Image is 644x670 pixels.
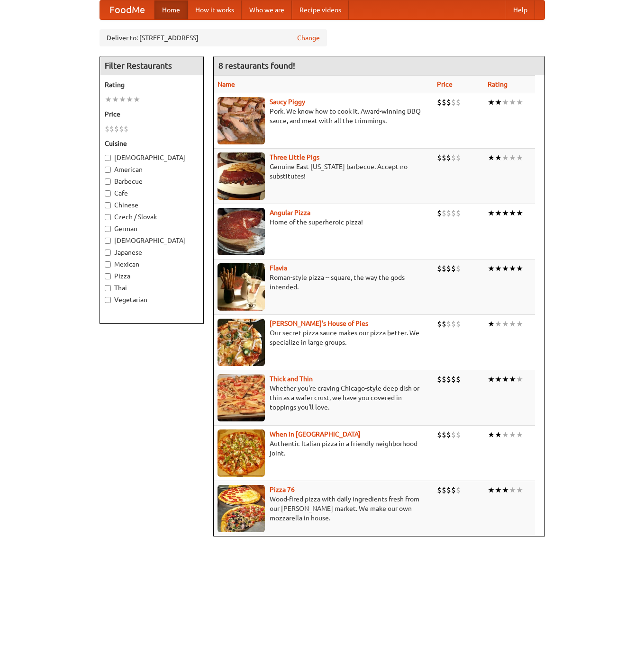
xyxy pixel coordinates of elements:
[270,486,295,493] b: Pizza 76
[119,124,124,134] li: $
[495,485,502,495] li: ★
[105,80,199,89] h5: Rating
[446,319,451,329] li: $
[451,208,456,218] li: $
[105,167,111,173] input: American
[218,429,265,477] img: wheninrome.jpg
[516,485,523,495] li: ★
[105,212,199,222] label: Czech / Slovak
[105,188,199,198] label: Cafe
[442,97,446,107] li: $
[270,375,313,383] a: Thick and Thin
[488,263,495,274] li: ★
[218,208,265,255] img: angular.jpg
[442,485,446,495] li: $
[456,319,461,329] li: $
[451,263,456,274] li: $
[105,153,199,162] label: [DEMOGRAPHIC_DATA]
[105,295,199,304] label: Vegetarian
[488,208,495,218] li: ★
[509,208,516,218] li: ★
[126,94,133,105] li: ★
[442,152,446,163] li: $
[488,80,508,88] a: Rating
[270,264,287,272] b: Flavia
[105,155,111,161] input: [DEMOGRAPHIC_DATA]
[446,429,451,440] li: $
[509,319,516,329] li: ★
[451,429,456,440] li: $
[100,29,327,46] div: Deliver to: [STREET_ADDRESS]
[218,162,430,181] p: Genuine East [US_STATE] barbecue. Accept no substitutes!
[218,319,265,366] img: luigis.jpg
[105,261,111,268] input: Mexican
[270,153,319,161] a: Three Little Pigs
[495,263,502,274] li: ★
[446,97,451,107] li: $
[488,97,495,107] li: ★
[451,152,456,163] li: $
[446,263,451,274] li: $
[456,429,461,440] li: $
[437,374,442,384] li: $
[516,429,523,440] li: ★
[270,430,361,438] b: When in [GEOGRAPHIC_DATA]
[154,0,188,19] a: Home
[437,80,453,88] a: Price
[456,263,461,274] li: $
[451,97,456,107] li: $
[437,485,442,495] li: $
[451,374,456,384] li: $
[105,190,111,197] input: Cafe
[105,285,111,291] input: Thai
[456,485,461,495] li: $
[509,97,516,107] li: ★
[270,320,368,327] a: [PERSON_NAME]'s House of Pies
[218,328,430,347] p: Our secret pizza sauce makes our pizza better. We specialize in large groups.
[442,208,446,218] li: $
[442,374,446,384] li: $
[297,33,320,43] a: Change
[506,0,535,19] a: Help
[188,0,242,19] a: How it works
[112,94,119,105] li: ★
[218,217,430,227] p: Home of the superheroic pizza!
[488,485,495,495] li: ★
[242,0,292,19] a: Who we are
[437,152,442,163] li: $
[446,485,451,495] li: $
[218,485,265,532] img: pizza76.jpg
[437,97,442,107] li: $
[218,152,265,200] img: littlepigs.jpg
[495,97,502,107] li: ★
[218,494,430,523] p: Wood-fired pizza with daily ingredients fresh from our [PERSON_NAME] market. We make our own mozz...
[105,109,199,119] h5: Price
[509,374,516,384] li: ★
[292,0,349,19] a: Recipe videos
[105,165,199,174] label: American
[502,208,509,218] li: ★
[437,429,442,440] li: $
[133,94,140,105] li: ★
[442,429,446,440] li: $
[509,152,516,163] li: ★
[105,179,111,185] input: Barbecue
[502,152,509,163] li: ★
[446,208,451,218] li: $
[119,94,126,105] li: ★
[495,208,502,218] li: ★
[502,429,509,440] li: ★
[105,283,199,293] label: Thai
[109,124,114,134] li: $
[105,177,199,186] label: Barbecue
[488,319,495,329] li: ★
[105,139,199,148] h5: Cuisine
[105,238,111,244] input: [DEMOGRAPHIC_DATA]
[502,485,509,495] li: ★
[516,97,523,107] li: ★
[509,485,516,495] li: ★
[502,263,509,274] li: ★
[488,374,495,384] li: ★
